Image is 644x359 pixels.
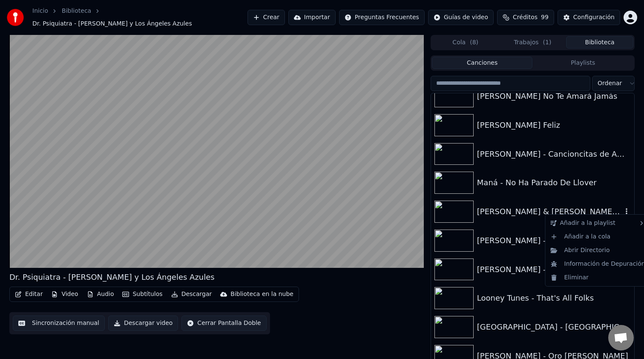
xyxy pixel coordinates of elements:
button: Sincronización manual [13,316,105,331]
button: Video [48,288,81,300]
button: Descargar video [108,316,178,331]
div: Maná - No Ha Parado De Llover [477,177,631,189]
nav: breadcrumb [32,7,247,28]
button: Configuración [558,10,620,25]
button: Biblioteca [566,36,633,49]
button: Guías de video [428,10,494,25]
button: Importar [288,10,336,25]
button: Playlists [532,57,633,69]
span: 99 [541,13,549,22]
div: [PERSON_NAME] - Si Me Tenías [477,235,631,247]
div: Chat abierto [608,325,634,350]
a: Inicio [32,7,48,15]
button: Preguntas Frecuentes [339,10,425,25]
button: Subtítulos [119,288,166,300]
button: Créditos99 [497,10,554,25]
div: [PERSON_NAME] & [PERSON_NAME] - Se Fue [477,206,622,218]
span: ( 1 ) [543,38,552,47]
span: Ordenar [598,79,622,88]
span: Créditos [513,13,538,22]
button: Cerrar Pantalla Doble [181,316,266,331]
div: [GEOGRAPHIC_DATA] - [GEOGRAPHIC_DATA] [477,321,631,333]
button: Trabajos [499,36,566,49]
div: Dr. Psiquiatra - [PERSON_NAME] y Los Ángeles Azules [9,271,215,283]
div: [PERSON_NAME] Feliz [477,119,631,131]
div: [PERSON_NAME] No Te Amará Jamás [477,90,631,102]
button: Cola [432,36,499,49]
div: Looney Tunes - That's All Folks [477,292,631,304]
div: [PERSON_NAME] - La Media Vuelta [477,264,631,276]
button: Crear [247,10,285,25]
button: Editar [11,288,46,300]
img: youka [7,9,24,26]
div: Configuración [573,13,615,22]
a: Biblioteca [62,7,91,15]
span: Dr. Psiquiatra - [PERSON_NAME] y Los Ángeles Azules [32,20,192,28]
span: ( 8 ) [470,38,478,47]
button: Audio [83,288,118,300]
button: Descargar [168,288,216,300]
div: Biblioteca en la nube [230,290,293,299]
button: Canciones [432,57,533,69]
div: [PERSON_NAME] - Cancioncitas de Amor [477,148,631,160]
